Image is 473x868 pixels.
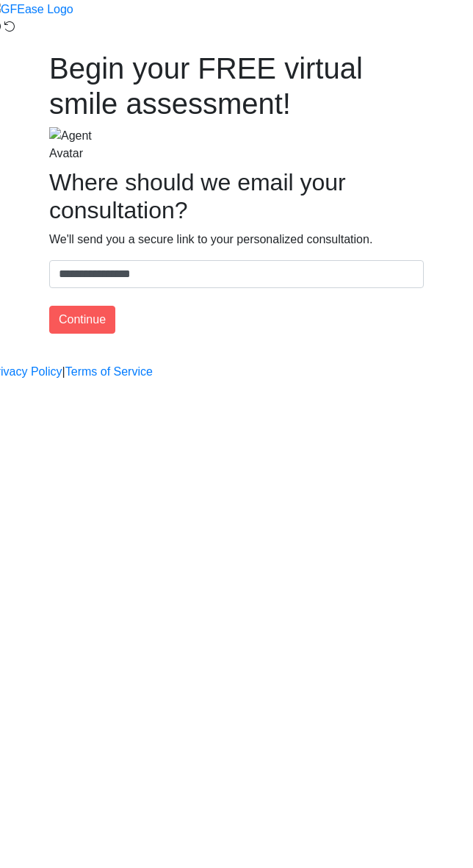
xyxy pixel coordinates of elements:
[49,306,115,334] button: Continue
[49,127,93,162] img: Agent Avatar
[49,231,424,248] p: We'll send you a secure link to your personalized consultation.
[49,168,424,225] h2: Where should we email your consultation?
[65,363,153,381] a: Terms of Service
[49,51,424,121] h1: Begin your FREE virtual smile assessment!
[62,363,65,381] a: |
